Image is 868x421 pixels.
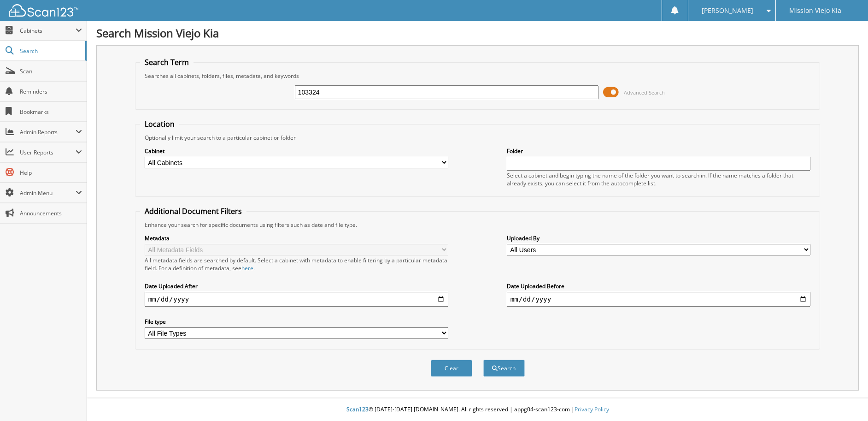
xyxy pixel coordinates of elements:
label: Date Uploaded Before [507,282,810,290]
span: [PERSON_NAME] [702,8,753,13]
span: Bookmarks [20,108,82,116]
h1: Search Mission Viejo Kia [96,25,859,41]
label: Cabinet [145,147,448,155]
input: start [145,292,448,307]
label: Date Uploaded After [145,282,448,290]
span: Announcements [20,209,82,217]
div: Select a cabinet and begin typing the name of the folder you want to search in. If the name match... [507,172,810,187]
div: © [DATE]-[DATE] [DOMAIN_NAME]. All rights reserved | appg04-scan123-com | [87,398,868,421]
legend: Location [140,119,179,129]
span: Search [20,47,81,55]
span: Admin Menu [20,189,76,197]
label: File type [145,318,448,326]
span: Help [20,169,82,177]
legend: Additional Document Filters [140,206,246,216]
label: Uploaded By [507,234,810,242]
input: end [507,292,810,307]
a: here [241,264,253,272]
span: Reminders [20,88,82,95]
span: Mission Viejo Kia [789,8,841,13]
label: Folder [507,147,810,155]
div: All metadata fields are searched by default. Select a cabinet with metadata to enable filtering b... [145,256,448,272]
legend: Search Term [140,57,194,67]
div: Enhance your search for specific documents using filters such as date and file type. [140,221,815,229]
span: Advanced Search [624,89,665,96]
img: scan123-logo-white.svg [9,4,78,17]
span: Scan [20,67,82,75]
a: Privacy Policy [575,405,609,413]
span: Admin Reports [20,128,76,136]
span: Scan123 [346,405,369,413]
span: Cabinets [20,27,76,35]
label: Metadata [145,234,448,242]
div: Optionally limit your search to a particular cabinet or folder [140,134,815,142]
button: Search [483,360,525,377]
button: Clear [431,360,472,377]
span: User Reports [20,148,76,156]
div: Searches all cabinets, folders, files, metadata, and keywords [140,72,815,80]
